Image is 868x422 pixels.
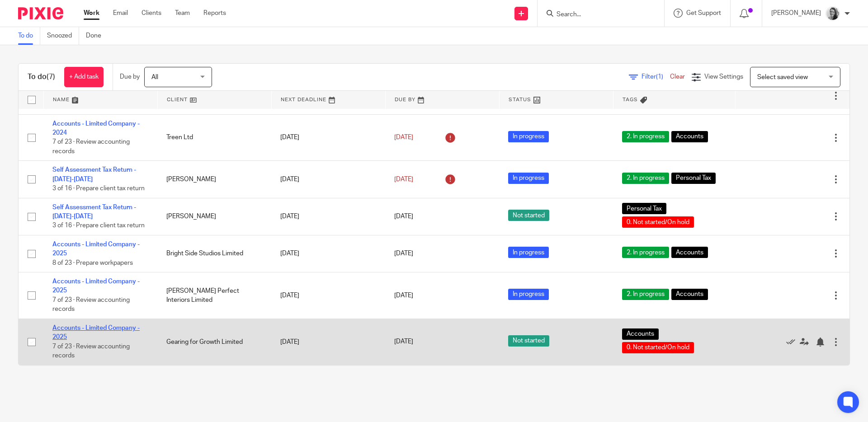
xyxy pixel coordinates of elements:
a: Self Assessment Tax Return - [DATE]-[DATE] [52,204,136,220]
td: [DATE] [271,319,385,365]
img: IMG-0056.JPG [826,6,840,21]
td: Bright Side Studios Limited [157,235,271,272]
span: Personal Tax [671,173,716,184]
td: [PERSON_NAME] Perfect Interiors Limited [157,272,271,319]
span: Accounts [671,247,708,258]
span: (1) [656,74,663,80]
a: + Add task [64,67,104,87]
a: Self Assessment Tax Return - [DATE]-[DATE] [52,167,136,182]
span: [DATE] [394,176,413,183]
span: Not started [508,210,549,221]
span: [DATE] [394,213,413,220]
span: View Settings [704,74,743,80]
span: [DATE] [394,292,413,299]
a: Work [84,9,99,18]
span: Personal Tax [622,203,666,214]
span: 3 of 16 · Prepare client tax return [52,185,145,192]
a: Mark as done [786,338,800,347]
img: Pixie [18,7,63,19]
span: In progress [508,173,549,184]
td: [DATE] [271,272,385,319]
span: 7 of 23 · Review accounting records [52,139,130,155]
td: [DATE] [271,161,385,198]
span: Tags [623,97,638,102]
a: Accounts - Limited Company - 2025 [52,241,140,257]
span: Get Support [686,10,721,16]
td: [PERSON_NAME] [157,161,271,198]
h1: To do [28,72,55,82]
span: Accounts [671,131,708,142]
a: Done [86,27,108,45]
input: Search [556,11,637,19]
p: [PERSON_NAME] [771,9,821,18]
span: 7 of 23 · Review accounting records [52,343,130,359]
td: [DATE] [271,198,385,235]
td: Gearing for Growth Limited [157,319,271,365]
a: Reports [203,9,226,18]
span: [DATE] [394,134,413,141]
span: 7 of 23 · Review accounting records [52,297,130,313]
span: 2. In progress [622,173,669,184]
td: [PERSON_NAME] [157,198,271,235]
a: To do [18,27,40,45]
span: In progress [508,247,549,258]
span: 3 of 16 · Prepare client tax return [52,223,145,229]
a: Accounts - Limited Company - 2025 [52,325,140,340]
span: Not started [508,335,549,347]
span: Accounts [622,328,659,340]
a: Accounts - Limited Company - 2024 [52,121,140,136]
span: 0. Not started/On hold [622,216,694,228]
a: Clear [670,74,685,80]
span: 8 of 23 · Prepare workpapers [52,260,133,266]
a: Team [175,9,190,18]
a: Email [113,9,128,18]
span: Select saved view [757,74,808,80]
a: Accounts - Limited Company - 2025 [52,278,140,294]
span: All [151,74,158,80]
td: [DATE] [271,114,385,161]
span: 2. In progress [622,247,669,258]
span: Filter [642,74,670,80]
a: Snoozed [47,27,79,45]
span: [DATE] [394,339,413,345]
span: 2. In progress [622,131,669,142]
span: (7) [47,73,55,80]
p: Due by [120,72,140,81]
td: [DATE] [271,235,385,272]
span: In progress [508,289,549,300]
a: Clients [142,9,161,18]
span: 2. In progress [622,289,669,300]
span: In progress [508,131,549,142]
span: [DATE] [394,250,413,257]
span: Accounts [671,289,708,300]
span: 0. Not started/On hold [622,342,694,353]
td: Treen Ltd [157,114,271,161]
